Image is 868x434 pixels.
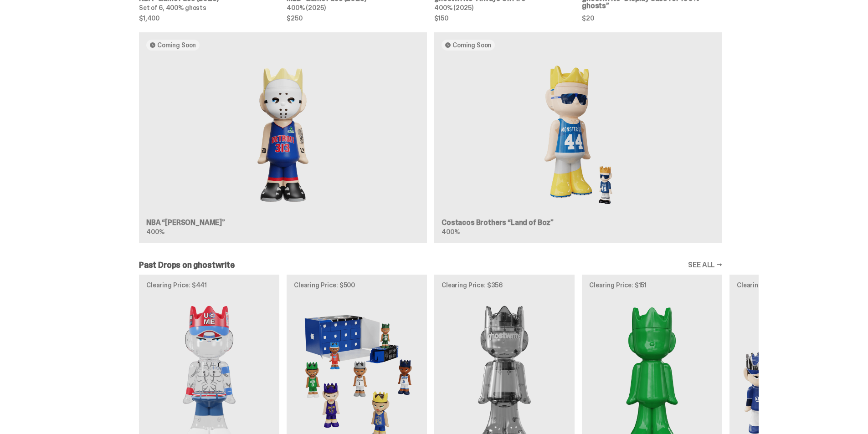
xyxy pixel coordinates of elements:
[442,58,715,212] img: Land of Boz
[146,58,420,212] img: Eminem
[294,282,420,288] p: Clearing Price: $500
[442,228,459,236] span: 400%
[442,219,715,226] h3: Costacos Brothers “Land of Boz”
[287,4,325,12] span: 400% (2025)
[452,41,491,49] span: Coming Soon
[442,282,567,288] p: Clearing Price: $356
[146,219,420,226] h3: NBA “[PERSON_NAME]”
[287,15,427,21] span: $250
[589,282,715,288] p: Clearing Price: $151
[157,41,196,49] span: Coming Soon
[139,261,235,269] h2: Past Drops on ghostwrite
[434,15,575,21] span: $150
[737,282,863,288] p: Clearing Price: $425
[139,4,206,12] span: Set of 6, 400% ghosts
[139,15,279,21] span: $1,400
[146,282,272,288] p: Clearing Price: $441
[146,228,164,236] span: 400%
[688,261,722,269] a: SEE ALL →
[434,4,473,12] span: 400% (2025)
[582,15,722,21] span: $20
